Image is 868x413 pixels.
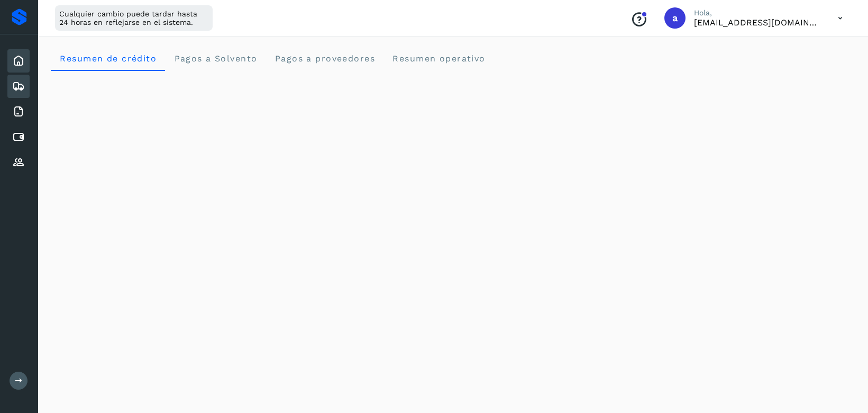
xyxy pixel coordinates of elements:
[7,100,30,123] div: Facturas
[7,49,30,73] div: Inicio
[7,151,30,174] div: Proveedores
[392,53,486,64] span: Resumen operativo
[7,125,30,149] div: Cuentas por pagar
[694,8,821,17] p: Hola,
[7,75,30,98] div: Embarques
[274,53,375,64] span: Pagos a proveedores
[694,17,821,28] p: aldo@solvento.mx
[59,53,157,64] span: Resumen de crédito
[173,53,257,64] span: Pagos a Solvento
[55,5,213,31] div: Cualquier cambio puede tardar hasta 24 horas en reflejarse en el sistema.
